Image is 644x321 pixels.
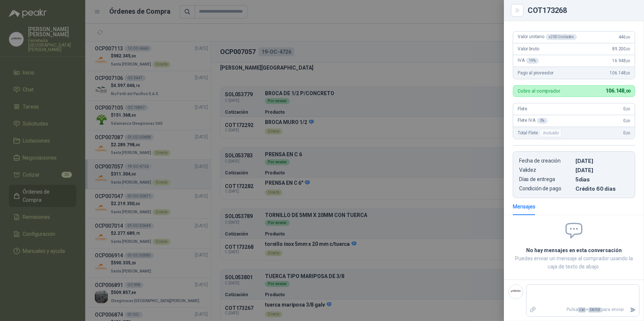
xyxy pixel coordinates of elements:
div: Incluido [540,128,562,137]
span: Valor bruto [518,46,539,51]
span: IVA [518,58,539,64]
span: ,00 [626,47,630,51]
span: Valor unitario [518,34,577,40]
span: 16.948 [612,58,630,63]
span: ,00 [624,89,630,94]
p: Días de entrega [519,176,572,183]
h2: No hay mensajes en esta conversación [513,246,635,254]
p: 5 dias [575,176,629,183]
span: ,00 [626,71,630,75]
p: Validez [519,167,572,173]
span: Pago al proveedor [518,70,554,76]
button: Enviar [627,303,639,316]
label: Adjuntar archivos [527,303,539,316]
button: Close [513,6,522,15]
span: Flete IVA [518,118,548,124]
span: 106.148 [605,88,630,94]
p: [DATE] [575,158,629,164]
span: 0 [624,118,630,123]
p: Pulsa + para enviar [539,303,627,316]
span: 446 [618,34,630,40]
span: ENTER [588,307,601,312]
span: 0 [624,130,630,136]
span: ,00 [626,35,630,39]
p: [DATE] [575,167,629,173]
div: COT173268 [528,7,635,14]
p: Puedes enviar un mensaje al comprador usando la caja de texto de abajo. [513,254,635,271]
span: 89.200 [612,46,630,51]
img: Company Logo [509,285,523,299]
div: x 200 Unidades [546,34,577,40]
span: ,00 [626,119,630,123]
span: Flete [518,106,527,111]
span: Ctrl [578,307,586,312]
div: 19 % [526,58,539,64]
p: Condición de pago [519,185,572,192]
p: Fecha de creación [519,158,572,164]
div: Mensajes [513,203,535,211]
span: Total Flete [518,128,563,137]
p: Cobro al comprador [518,88,560,93]
span: ,00 [626,107,630,111]
span: 106.148 [610,70,630,76]
div: 0 % [537,118,548,124]
span: ,00 [626,59,630,63]
p: Crédito 60 días [575,185,629,192]
span: ,00 [626,131,630,135]
span: 0 [624,106,630,111]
